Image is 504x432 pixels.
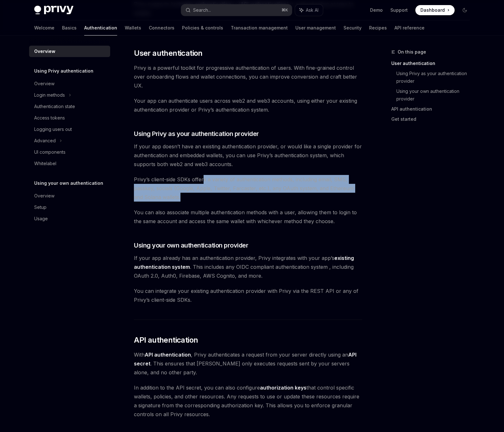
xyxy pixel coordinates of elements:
[391,114,475,124] a: Get started
[134,350,362,377] span: With , Privy authenticates a request from your server directly using an . This ensures that [PERS...
[34,203,47,211] div: Setup
[134,254,362,280] span: If your app already has an authentication provider, Privy integrates with your app’s . This inclu...
[390,7,408,13] a: Support
[29,190,110,202] a: Overview
[34,91,65,99] div: Login methods
[34,192,54,200] div: Overview
[34,80,54,87] div: Overview
[394,20,425,35] a: API reference
[396,68,475,86] a: Using Privy as your authentication provider
[29,213,110,224] a: Usage
[62,20,77,35] a: Basics
[391,58,475,68] a: User authentication
[415,5,455,15] a: Dashboard
[34,114,65,122] div: Access tokens
[149,20,174,35] a: Connectors
[29,46,110,57] a: Overview
[369,20,387,35] a: Recipes
[193,6,211,14] div: Search...
[134,129,259,138] span: Using Privy as your authentication provider
[34,148,66,156] div: UI components
[29,101,110,112] a: Authentication state
[391,104,475,114] a: API authentication
[134,63,362,90] span: Privy is a powerful toolkit for progressive authentication of users. With fine-grained control ov...
[84,20,117,35] a: Authentication
[396,86,475,104] a: Using your own authentication provider
[295,20,336,35] a: User management
[34,67,93,75] h5: Using Privy authentication
[343,20,362,35] a: Security
[29,146,110,158] a: UI components
[145,351,191,358] strong: API authentication
[134,175,362,202] span: Privy’s client-side SDKs offers a variety of authentication methods, including email, SMS, passke...
[306,7,318,13] span: Ask AI
[29,158,110,169] a: Whitelabel
[231,20,288,35] a: Transaction management
[420,7,445,13] span: Dashboard
[134,335,198,345] span: API authentication
[34,20,54,35] a: Welcome
[34,6,73,15] img: dark logo
[34,137,56,145] div: Advanced
[281,8,288,13] span: ⌘ K
[295,4,323,16] button: Ask AI
[34,126,72,133] div: Logging users out
[134,48,203,58] span: User authentication
[181,4,292,16] button: Search...⌘K
[125,20,141,35] a: Wallets
[34,179,103,187] h5: Using your own authentication
[134,241,248,250] span: Using your own authentication provider
[34,160,56,167] div: Whitelabel
[134,208,362,226] span: You can also associate multiple authentication methods with a user, allowing them to login to the...
[134,287,362,304] span: You can integrate your existing authentication provider with Privy via the REST API or any of Pri...
[29,78,110,89] a: Overview
[460,5,470,15] button: Toggle dark mode
[134,142,362,169] span: If your app doesn’t have an existing authentication provider, or would like a single provider for...
[29,112,110,124] a: Access tokens
[134,383,362,419] span: In addition to the API secret, you can also configure that control specific wallets, policies, an...
[34,103,75,110] div: Authentication state
[29,124,110,135] a: Logging users out
[398,48,426,56] span: On this page
[34,48,55,55] div: Overview
[34,215,48,222] div: Usage
[29,202,110,213] a: Setup
[134,96,362,114] span: Your app can authenticate users across web2 and web3 accounts, using either your existing authent...
[370,7,383,13] a: Demo
[260,384,306,391] strong: authorization keys
[182,20,223,35] a: Policies & controls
